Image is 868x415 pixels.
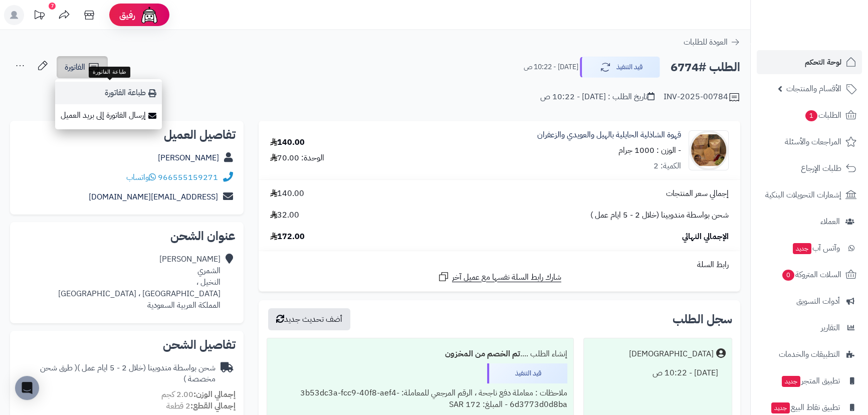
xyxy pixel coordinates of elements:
[757,156,862,180] a: طلبات الإرجاع
[126,171,156,183] a: واتساب
[524,62,578,72] small: [DATE] - 10:22 ص
[792,241,840,255] span: وآتس آب
[270,188,304,199] span: 140.00
[580,57,660,78] button: قيد التنفيذ
[618,144,681,156] small: - الوزن : 1000 جرام
[65,61,85,73] span: الفاتورة
[445,348,520,360] b: تم الخصم من المخزون
[119,9,135,21] span: رفيق
[757,236,862,260] a: وآتس آبجديد
[15,376,39,400] div: Open Intercom Messenger
[757,210,862,234] a: العملاء
[821,321,840,335] span: التقارير
[757,183,862,207] a: إشعارات التحويلات البنكية
[270,231,305,243] span: 172.00
[268,308,350,330] button: أضف تحديث جديد
[273,344,567,364] div: إنشاء الطلب ....
[158,171,218,183] a: 966555159271
[757,50,862,74] a: لوحة التحكم
[682,231,729,243] span: الإجمالي النهائي
[193,388,236,400] strong: إجمالي الوزن:
[590,210,729,221] span: شحن بواسطة مندوبينا (خلال 2 - 5 ايام عمل )
[757,289,862,313] a: أدوات التسويق
[89,191,218,203] a: [EMAIL_ADDRESS][DOMAIN_NAME]
[590,363,726,383] div: [DATE] - 10:22 ص
[757,103,862,127] a: الطلبات1
[537,129,681,141] a: قهوة الشاذلية الحايلية بالهيل والعويدي والزعفران
[671,57,740,78] h2: الطلب #6774
[270,210,299,221] span: 32.00
[786,82,841,96] span: الأقسام والمنتجات
[263,259,736,271] div: رابط السلة
[270,137,305,148] div: 140.00
[684,36,740,48] a: العودة للطلبات
[779,347,840,361] span: التطبيقات والخدمات
[805,55,841,69] span: لوحة التحكم
[89,67,130,78] div: طباعة الفاتورة
[664,91,740,103] div: INV-2025-00784
[689,130,728,170] img: 1704009880-WhatsApp%20Image%202023-12-31%20at%209.42.12%20AM%20(1)-90x90.jpeg
[666,188,729,199] span: إجمالي سعر المنتجات
[785,135,841,149] span: المراجعات والأسئلة
[757,263,862,287] a: السلات المتروكة0
[40,362,215,385] span: ( طرق شحن مخصصة )
[57,56,108,78] a: الفاتورة
[18,339,236,351] h2: تفاصيل الشحن
[629,348,714,360] div: [DEMOGRAPHIC_DATA]
[757,369,862,393] a: تطبيق المتجرجديد
[55,104,162,127] a: إرسال الفاتورة إلى بريد العميل
[673,313,732,325] h3: سجل الطلب
[270,152,324,164] div: الوحدة: 70.00
[139,5,159,25] img: ai-face.png
[781,374,840,388] span: تطبيق المتجر
[757,130,862,154] a: المراجعات والأسئلة
[782,270,794,281] span: 0
[793,243,811,254] span: جديد
[801,161,841,175] span: طلبات الإرجاع
[55,82,162,104] a: طباعة الفاتورة
[273,383,567,414] div: ملاحظات : معاملة دفع ناجحة ، الرقم المرجعي للمعاملة: 3b53dc3a-fcc9-40f8-aef4-6d3773d0d8ba - المبل...
[18,230,236,242] h2: عنوان الشحن
[158,152,219,164] a: [PERSON_NAME]
[805,110,817,121] span: 1
[18,129,236,141] h2: تفاصيل العميل
[820,215,840,229] span: العملاء
[796,294,840,308] span: أدوات التسويق
[770,400,840,414] span: تطبيق نقاط البيع
[58,254,221,311] div: [PERSON_NAME] الشمري النخيل ، [GEOGRAPHIC_DATA] ، [GEOGRAPHIC_DATA] المملكة العربية السعودية
[757,342,862,366] a: التطبيقات والخدمات
[161,388,236,400] small: 2.00 كجم
[757,316,862,340] a: التقارير
[190,400,236,412] strong: إجمالي القطع:
[452,272,561,283] span: شارك رابط السلة نفسها مع عميل آخر
[487,363,567,383] div: قيد التنفيذ
[654,160,681,172] div: الكمية: 2
[765,188,841,202] span: إشعارات التحويلات البنكية
[782,376,800,387] span: جديد
[540,91,655,103] div: تاريخ الطلب : [DATE] - 10:22 ص
[684,36,728,48] span: العودة للطلبات
[781,268,841,282] span: السلات المتروكة
[166,400,236,412] small: 2 قطعة
[771,402,790,413] span: جديد
[49,3,56,10] div: 7
[27,5,52,28] a: تحديثات المنصة
[438,271,561,283] a: شارك رابط السلة نفسها مع عميل آخر
[804,108,841,122] span: الطلبات
[18,362,215,385] div: شحن بواسطة مندوبينا (خلال 2 - 5 ايام عمل )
